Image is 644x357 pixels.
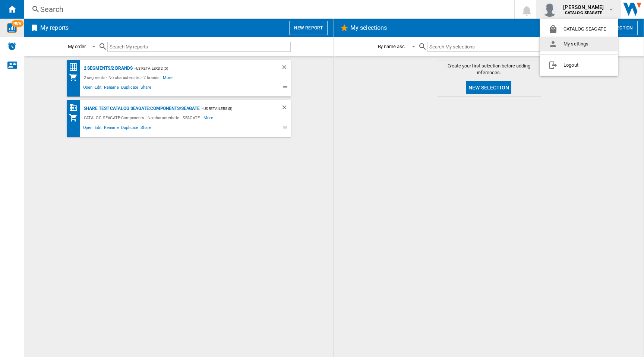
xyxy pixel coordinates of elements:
button: My settings [540,37,618,51]
button: CATALOG SEAGATE [540,22,618,37]
button: Logout [540,58,618,73]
